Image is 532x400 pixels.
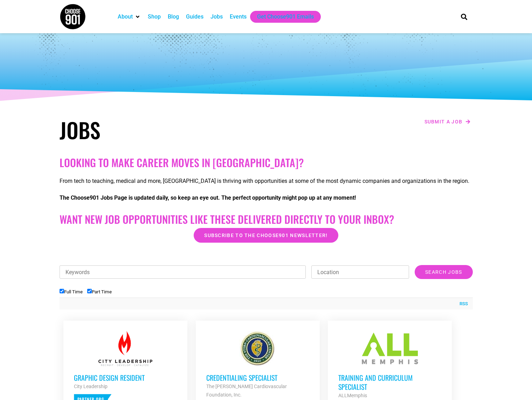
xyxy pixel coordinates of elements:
[60,213,473,226] h2: Want New Job Opportunities like these Delivered Directly to your Inbox?
[148,13,161,21] a: Shop
[338,393,367,398] strong: ALLMemphis
[87,289,92,293] input: Part Time
[168,13,179,21] a: Blog
[204,233,327,238] span: Subscribe to the Choose901 newsletter!
[60,156,473,169] h2: Looking to make career moves in [GEOGRAPHIC_DATA]?
[210,13,223,21] a: Jobs
[422,117,473,126] a: Submit a job
[257,13,314,21] a: Get Choose901 Emails
[118,13,133,21] a: About
[74,384,108,389] strong: City Leadership
[186,13,203,21] a: Guides
[60,289,64,293] input: Full Time
[87,289,112,294] label: Part Time
[60,117,263,142] h1: Jobs
[424,119,463,124] span: Submit a job
[206,373,309,382] h3: Credentialing Specialist
[338,373,441,391] h3: Training and Curriculum Specialist
[114,11,144,23] div: About
[60,177,473,185] p: From tech to teaching, medical and more, [GEOGRAPHIC_DATA] is thriving with opportunities at some...
[60,265,306,279] input: Keywords
[230,13,247,21] a: Events
[194,228,338,243] a: Subscribe to the Choose901 newsletter!
[206,384,287,398] strong: The [PERSON_NAME] Cardiovascular Foundation, Inc.
[114,11,449,23] nav: Main nav
[415,265,472,279] input: Search Jobs
[456,300,468,307] a: RSS
[458,11,470,22] div: Search
[74,373,177,382] h3: Graphic Design Resident
[311,265,409,279] input: Location
[60,194,356,201] strong: The Choose901 Jobs Page is updated daily, so keep an eye out. The perfect opportunity might pop u...
[60,289,83,294] label: Full Time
